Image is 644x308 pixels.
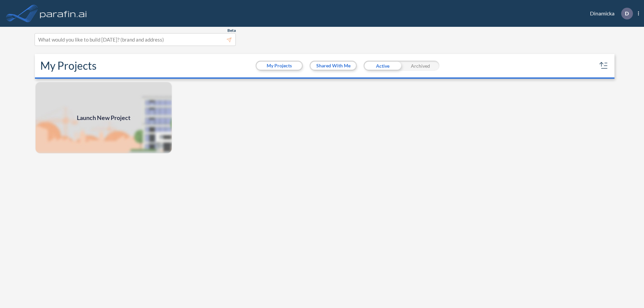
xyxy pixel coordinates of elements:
[625,10,629,16] p: D
[401,61,439,71] div: Archived
[311,62,356,70] button: Shared With Me
[598,60,609,71] button: sort
[364,61,401,71] div: Active
[40,59,97,72] h2: My Projects
[35,81,172,154] a: Launch New Project
[227,28,236,33] span: Beta
[77,113,130,122] span: Launch New Project
[35,81,172,154] img: add
[257,62,302,70] button: My Projects
[580,8,639,19] div: Dinamicka
[39,7,88,20] img: logo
